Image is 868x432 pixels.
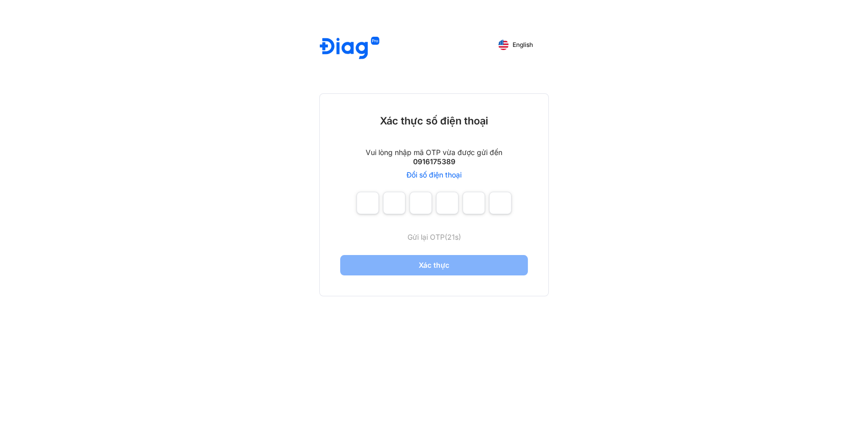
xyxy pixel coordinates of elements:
button: English [491,37,540,53]
div: Vui lòng nhập mã OTP vừa được gửi đến [366,148,502,157]
a: Đổi số điện thoại [406,170,462,180]
img: English [498,40,508,50]
div: 0916175389 [413,157,455,166]
div: Xác thực số điện thoại [380,114,488,128]
span: English [513,41,533,48]
img: logo [320,37,379,61]
button: Xác thực [340,255,528,275]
